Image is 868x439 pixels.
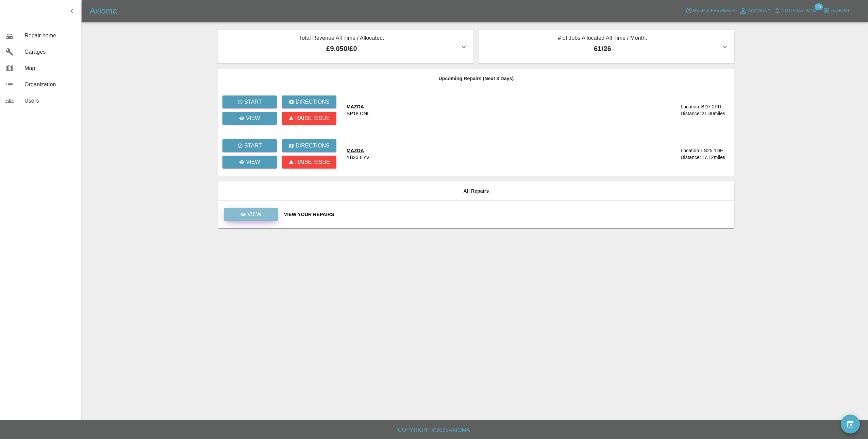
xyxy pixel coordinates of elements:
p: View [247,210,262,218]
p: # of Jobs Allocated All Time / Month: [484,34,721,43]
span: Notifications [782,7,817,15]
button: Notifications [772,5,819,16]
h6: Copyright © 2025 Axioma [5,425,863,435]
div: Location: [681,103,700,110]
a: View [222,156,277,169]
span: Map [24,64,76,72]
div: BD7 2PU [701,103,721,110]
button: Directions [282,95,336,108]
span: Garages [24,48,76,56]
button: Total Revenue All Time / Allocated:£9,050/£0 [218,30,473,64]
p: Raise issue [295,114,330,122]
p: £9,050 / £0 [223,43,460,54]
a: Location:BD7 2PUDistance:21.00miles [651,103,729,117]
p: View [246,158,260,166]
button: availability [841,415,860,434]
button: Raise issue [282,112,336,125]
span: Help & Feedback [693,7,735,15]
a: View [224,208,278,221]
span: 25 [814,3,823,10]
a: View [223,211,279,217]
div: SP18 ONL [347,110,370,117]
a: View [222,112,277,125]
span: Users [24,97,76,105]
h5: Axioma [90,5,117,16]
button: Help & Feedback [684,5,737,16]
th: Upcoming Repairs (Next 3 Days) [218,69,734,88]
button: Raise issue [282,156,336,169]
div: LS25 1DE [701,147,723,154]
a: MAZDASP18 ONL [347,103,646,117]
button: Logout [821,5,852,16]
div: 17.12 miles [702,154,729,161]
span: Account [748,7,771,15]
p: Directions [296,142,330,150]
div: Location: [681,147,700,154]
span: Logout [831,7,850,15]
a: Account [737,5,772,16]
div: 21.00 miles [702,110,729,117]
button: # of Jobs Allocated All Time / Month:61/26 [479,30,734,64]
p: 61 / 26 [484,43,721,54]
a: MAZDAYB23 EYV [347,147,646,161]
button: Start [222,139,277,152]
p: View [246,114,260,122]
th: All Repairs [218,181,734,201]
div: MAZDA [347,147,369,154]
a: Location:LS25 1DEDistance:17.12miles [651,147,729,161]
p: Start [244,98,262,106]
p: Directions [296,98,330,106]
div: Distance: [681,110,701,117]
div: YB23 EYV [347,154,369,161]
p: Raise issue [295,158,330,166]
div: Distance: [681,154,701,161]
div: MAZDA [347,103,370,110]
p: Start [244,142,262,150]
a: View Your Repairs [284,211,729,218]
span: Repair home [24,32,76,40]
button: Directions [282,139,336,152]
button: Start [222,95,277,108]
span: Organization [24,81,76,89]
p: Total Revenue All Time / Allocated: [223,34,460,43]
